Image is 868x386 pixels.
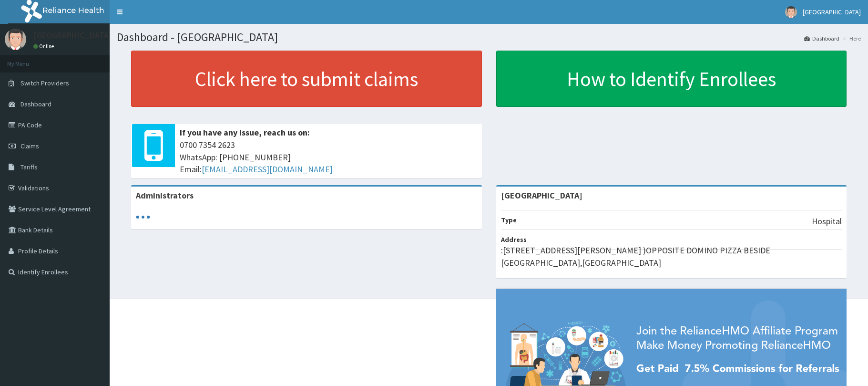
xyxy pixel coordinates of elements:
img: User Image [5,29,26,50]
span: Switch Providers [20,79,69,87]
p: Hospital [812,215,842,228]
img: User Image [785,6,797,18]
b: If you have any issue, reach us on: [180,127,310,138]
p: [GEOGRAPHIC_DATA] [33,31,112,40]
strong: [GEOGRAPHIC_DATA] [501,190,582,201]
span: 0700 7354 2623 WhatsApp: [PHONE_NUMBER] Email: [180,139,477,176]
p: :[STREET_ADDRESS][PERSON_NAME] )OPPOSITE DOMINO PIZZA BESIDE [GEOGRAPHIC_DATA],[GEOGRAPHIC_DATA] [501,244,842,269]
span: Dashboard [20,100,51,108]
b: Administrators [136,190,194,201]
a: Online [33,43,56,50]
span: [GEOGRAPHIC_DATA] [803,8,861,16]
b: Type [501,216,517,224]
li: Here [840,34,861,42]
span: Tariffs [20,163,38,171]
a: Click here to submit claims [131,51,482,107]
a: How to Identify Enrollees [496,51,847,107]
h1: Dashboard - [GEOGRAPHIC_DATA] [117,31,861,43]
b: Address [501,235,527,244]
svg: audio-loading [136,210,150,224]
a: Dashboard [804,34,839,42]
span: Claims [20,142,39,150]
a: [EMAIL_ADDRESS][DOMAIN_NAME] [202,164,333,175]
